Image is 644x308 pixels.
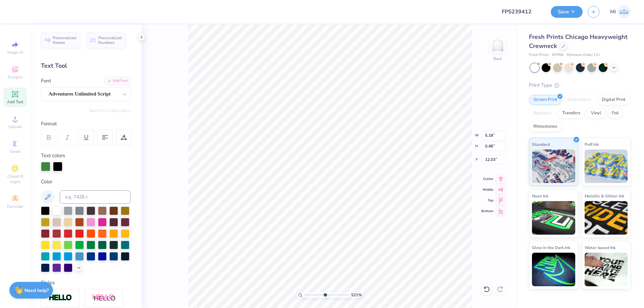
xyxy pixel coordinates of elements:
[41,152,65,160] label: Text colors
[3,174,27,184] span: Clipart & logos
[585,244,615,251] span: Water based Ink
[7,50,23,55] span: Image AI
[597,95,630,105] div: Digital Print
[618,5,631,18] img: Mark Isaac
[585,201,628,235] img: Metallic & Glitter Ink
[585,141,599,148] span: Puff Ink
[49,294,72,302] img: Stroke
[98,36,122,45] span: Personalized Numbers
[585,192,624,199] span: Metallic & Glitter Ink
[551,6,583,18] button: Save
[10,149,20,154] span: Greek
[558,108,585,118] div: Transfers
[41,178,131,186] div: Color
[532,244,570,251] span: Glow in the Dark Ink
[41,77,51,85] label: Font
[8,74,22,80] span: Designs
[610,8,616,16] span: MI
[493,56,502,62] div: Back
[532,141,550,148] span: Standard
[481,177,493,181] span: Center
[529,52,549,58] span: Fresh Prints
[585,253,628,286] img: Water based Ink
[41,61,131,70] div: Text Tool
[104,77,131,85] div: Add Font
[496,5,546,18] input: Untitled Design
[481,198,493,203] span: Top
[610,5,631,18] a: MI
[529,122,561,132] div: Rhinestones
[529,33,628,50] span: Fresh Prints Chicago Heavyweight Crewneck
[24,287,49,294] strong: Need help?
[8,124,22,129] span: Upload
[491,39,504,52] img: Back
[532,149,575,183] img: Standard
[481,209,493,213] span: Bottom
[7,99,23,105] span: Add Text
[92,294,116,302] img: Shadow
[563,95,595,105] div: Embroidery
[587,108,605,118] div: Vinyl
[532,253,575,286] img: Glow in the Dark Ink
[351,292,362,298] span: 521 %
[481,187,493,192] span: Middle
[53,36,76,45] span: Personalized Names
[41,120,131,128] div: Format
[552,52,563,58] span: # FP88
[89,108,131,113] button: Switch to Greek Letters
[567,52,600,58] span: Minimum Order: 12 +
[529,95,561,105] div: Screen Print
[532,192,548,199] span: Neon Ink
[529,108,556,118] div: Applique
[607,108,623,118] div: Foil
[60,190,131,204] input: e.g. 7428 c
[41,279,131,287] div: Styles
[532,201,575,235] img: Neon Ink
[7,204,23,209] span: Decorate
[529,81,631,89] div: Print Type
[585,149,628,183] img: Puff Ink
